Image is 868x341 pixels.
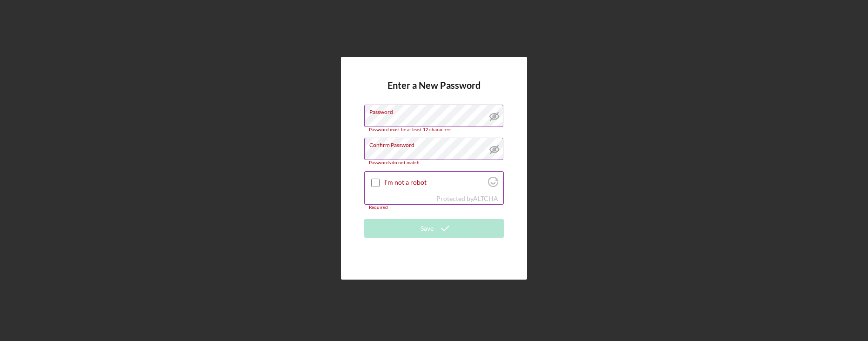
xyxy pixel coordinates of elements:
a: Visit Altcha.org [488,181,498,188]
div: Protected by [436,195,498,202]
div: Required [364,205,504,210]
div: Save [421,219,434,238]
div: Passwords do not match. [364,160,504,166]
a: Visit Altcha.org [473,194,498,202]
h4: Enter a New Password [387,80,481,105]
label: I'm not a robot [384,179,485,186]
label: Confirm Password [369,138,503,148]
button: Save [364,219,504,238]
label: Password [369,105,503,115]
div: Password must be at least 12 characters. [364,127,504,133]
